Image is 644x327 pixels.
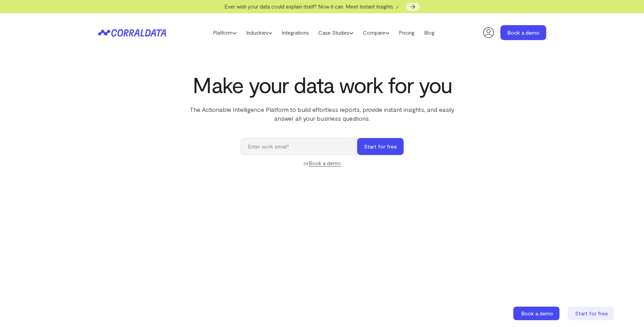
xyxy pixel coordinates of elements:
[241,159,404,167] div: or
[419,28,439,38] a: Blog
[184,105,461,123] p: The Actionable Intelligence Platform to build effortless reports, provide instant insights, and e...
[358,28,394,38] a: Compare
[314,28,358,38] a: Case Studies
[513,307,561,320] a: Book a demo
[500,25,546,40] a: Book a demo
[241,28,277,38] a: Industries
[309,160,341,167] a: Book a demo
[184,72,461,97] h1: Make your data work for you
[521,310,553,316] span: Book a demo
[357,138,404,155] button: Start for free
[568,307,615,320] a: Start for free
[241,138,364,155] input: Enter work email*
[575,310,608,316] span: Start for free
[394,28,419,38] a: Pricing
[277,28,314,38] a: Integrations
[224,3,401,10] span: Ever wish your data could explain itself? Now it can. Meet Instant Insights 🪄
[208,28,241,38] a: Platform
